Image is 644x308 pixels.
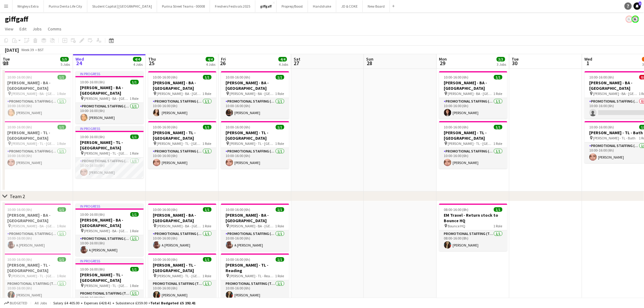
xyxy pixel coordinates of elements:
span: 1 Role [275,141,284,146]
span: Tue [512,56,519,62]
app-job-card: 10:00-16:00 (6h)1/1[PERSON_NAME] - TL - [GEOGRAPHIC_DATA] [PERSON_NAME] - TL - [GEOGRAPHIC_DATA]1... [3,254,71,301]
app-card-role: Promotional Staffing (Brand Ambassadors)1/110:00-16:00 (6h)[PERSON_NAME] [221,98,289,119]
span: 1 Role [275,274,284,278]
div: 10:00-16:00 (6h)1/1[PERSON_NAME] - TL - [GEOGRAPHIC_DATA] [PERSON_NAME] - TL - [GEOGRAPHIC_DATA]1... [221,121,289,169]
span: [PERSON_NAME] - BA - [GEOGRAPHIC_DATA] [230,91,275,96]
button: Proprep/Boost [277,0,308,12]
h3: [PERSON_NAME] - TL - [GEOGRAPHIC_DATA] [221,130,289,141]
span: 24 [75,60,84,67]
app-job-card: 10:00-16:00 (6h)1/1[PERSON_NAME] - TL - [GEOGRAPHIC_DATA] [PERSON_NAME] - TL - [GEOGRAPHIC_DATA]1... [3,121,71,169]
button: Freshers Festivals 2025 [210,0,255,12]
span: [PERSON_NAME] - TL - [GEOGRAPHIC_DATA] [157,274,203,278]
span: Jobs [33,26,42,32]
span: [PERSON_NAME] - BA - [GEOGRAPHIC_DATA] [230,224,275,228]
h3: [PERSON_NAME] - BA - [GEOGRAPHIC_DATA] [439,80,507,91]
div: BST [38,47,44,52]
span: 26 [220,60,226,67]
div: In progress10:00-16:00 (6h)1/1[PERSON_NAME] - BA - [GEOGRAPHIC_DATA] [PERSON_NAME] - BA - [GEOGRA... [75,204,144,256]
app-card-role: Promotional Staffing (Team Leader)1/110:00-16:00 (6h)[PERSON_NAME] [75,158,144,178]
span: [PERSON_NAME] - TL - [GEOGRAPHIC_DATA] [12,274,57,278]
span: 1 [584,60,593,67]
a: Edit [17,25,29,33]
span: 10:00-16:00 (6h) [444,75,469,79]
span: 10:00-16:00 (6h) [8,257,32,262]
span: 1/1 [203,125,212,129]
button: Handshake [308,0,336,12]
button: Wrigleys Extra [12,0,44,12]
span: 10:00-16:00 (6h) [153,125,178,129]
div: 4 Jobs [133,62,143,67]
span: [PERSON_NAME] - BA - [GEOGRAPHIC_DATA] [12,91,57,96]
span: 10:00-16:00 (6h) [153,75,178,79]
div: 10:00-16:00 (6h)1/1[PERSON_NAME] - BA - [GEOGRAPHIC_DATA] [PERSON_NAME] - BA - [GEOGRAPHIC_DATA]1... [3,204,71,251]
span: 3/3 [497,57,505,61]
h3: [PERSON_NAME] - BA - [GEOGRAPHIC_DATA] [148,80,216,91]
h3: [PERSON_NAME] - TL - [GEOGRAPHIC_DATA] [148,130,216,141]
span: 1/1 [494,207,502,212]
span: Bounce HQ [448,224,466,228]
button: New Board [363,0,390,12]
a: Comms [45,25,64,33]
span: Sun [366,56,374,62]
h3: EM Travel - Return stock to Bounce HQ [439,212,507,223]
span: 1 Role [203,274,212,278]
span: 08:00-16:00 (8h) [444,207,469,212]
span: [PERSON_NAME] - TL - [GEOGRAPHIC_DATA] [230,141,275,146]
h3: [PERSON_NAME] - TL - [GEOGRAPHIC_DATA] [439,130,507,141]
div: 4 Jobs [206,62,215,67]
span: Comms [48,26,61,32]
span: 1/1 [203,75,212,79]
span: 10:00-16:00 (6h) [8,75,32,79]
span: 4/4 [133,57,142,61]
span: 1 Role [275,91,284,96]
button: Student Capitol | [GEOGRAPHIC_DATA] [87,0,157,12]
app-job-card: 08:00-16:00 (8h)1/1EM Travel - Return stock to Bounce HQ Bounce HQ1 RolePromotional Staffing (Tea... [439,204,507,251]
div: 10:00-16:00 (6h)1/1[PERSON_NAME] - BA - [GEOGRAPHIC_DATA] [PERSON_NAME] - BA - [GEOGRAPHIC_DATA]1... [148,71,216,119]
span: 1/1 [58,125,66,129]
app-card-role: Promotional Staffing (Team Leader)1/110:00-16:00 (6h)[PERSON_NAME] [3,148,71,169]
span: 4/4 [278,57,287,61]
span: Budgeted [10,301,27,305]
app-card-role: Promotional Staffing (Team Leader)1/110:00-16:00 (6h)[PERSON_NAME] [439,148,507,169]
span: 27 [293,60,300,67]
app-user-avatar: Bounce Activations Ltd [626,16,633,23]
app-job-card: In progress10:00-16:00 (6h)1/1[PERSON_NAME] - BA - [GEOGRAPHIC_DATA] [PERSON_NAME] - BA - [GEOGRA... [75,71,144,124]
app-job-card: 10:00-16:00 (6h)1/1[PERSON_NAME] - TL - [GEOGRAPHIC_DATA] [PERSON_NAME] - TL - [GEOGRAPHIC_DATA]1... [148,254,216,301]
span: [PERSON_NAME] - TL - [GEOGRAPHIC_DATA] [12,141,57,146]
span: [PERSON_NAME] - BA - [GEOGRAPHIC_DATA] [448,91,494,96]
app-job-card: 10:00-16:00 (6h)1/1[PERSON_NAME] - TL - [GEOGRAPHIC_DATA] [PERSON_NAME] - TL - [GEOGRAPHIC_DATA]1... [148,121,216,169]
app-job-card: 10:00-16:00 (6h)1/1[PERSON_NAME] - BA - [GEOGRAPHIC_DATA] [PERSON_NAME] - BA - [GEOGRAPHIC_DATA]1... [3,71,71,119]
span: 10:00-16:00 (6h) [8,207,32,212]
div: [DATE] [5,47,19,53]
app-card-role: Promotional Staffing (Team Leader)1/110:00-16:00 (6h)[PERSON_NAME] [3,280,71,301]
div: In progress [75,71,144,76]
h3: [PERSON_NAME] - TL - [GEOGRAPHIC_DATA] [148,262,216,273]
span: 1/1 [58,207,66,212]
div: Salary £4 405.00 + Expenses £428.41 + Subsistence £359.00 = [53,301,195,305]
span: 10:00-16:00 (6h) [226,75,250,79]
button: JD & COKE [336,0,363,12]
span: 1 Role [275,224,284,228]
button: Purina Denta Life City [44,0,87,12]
span: 1 Role [494,141,502,146]
app-user-avatar: Bounce Activations Ltd [632,16,639,23]
span: 10:00-16:00 (6h) [80,135,105,139]
app-job-card: 10:00-16:00 (6h)1/1[PERSON_NAME] - TL - [GEOGRAPHIC_DATA] [PERSON_NAME] - TL - [GEOGRAPHIC_DATA]1... [439,121,507,169]
span: 1 Role [130,96,139,101]
span: All jobs [33,301,48,305]
h3: [PERSON_NAME] - BA - [GEOGRAPHIC_DATA] [148,212,216,223]
span: [PERSON_NAME] - BA - [GEOGRAPHIC_DATA] [12,224,57,228]
span: 10:00-16:00 (6h) [226,207,250,212]
h3: [PERSON_NAME] - BA - [GEOGRAPHIC_DATA] [75,217,144,228]
h3: [PERSON_NAME] - TL - Reading [221,262,289,273]
app-card-role: Promotional Staffing (Brand Ambassadors)1/110:00-16:00 (6h)A [PERSON_NAME] [75,235,144,256]
app-card-role: Promotional Staffing (Team Leader)1/110:00-16:00 (6h)[PERSON_NAME] [148,148,216,169]
span: 1/1 [494,125,502,129]
a: 3 [634,2,641,10]
span: 1/1 [130,267,139,271]
app-card-role: Promotional Staffing (Team Leader)1/110:00-16:00 (6h)[PERSON_NAME] [221,148,289,169]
